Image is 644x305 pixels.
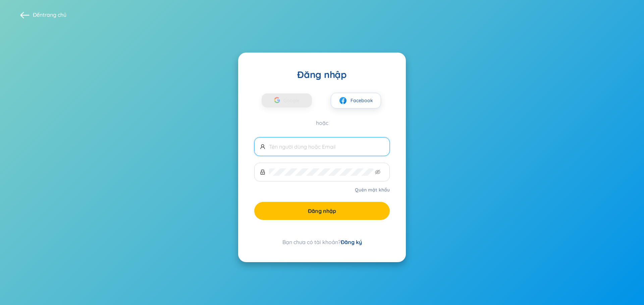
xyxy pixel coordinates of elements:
button: facebookFacebook [331,93,381,108]
font: Đăng nhập [308,208,336,214]
font: Bạn chưa có tài khoản? [282,239,341,245]
button: Google [262,93,312,107]
a: Đăng ký [341,239,362,245]
img: facebook [339,96,347,105]
button: Đăng nhập [254,202,390,220]
span: người dùng [260,144,265,149]
a: trang chủ [43,11,66,18]
font: Google [283,97,300,103]
font: Đến [33,11,43,18]
font: hoặc [316,120,328,126]
span: khóa [260,169,265,175]
font: Đăng nhập [297,69,346,80]
span: mắt không nhìn thấy được [375,169,380,175]
a: Quên mật khẩu [355,186,390,193]
font: Facebook [351,97,373,103]
input: Tên người dùng hoặc Email [269,143,384,150]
